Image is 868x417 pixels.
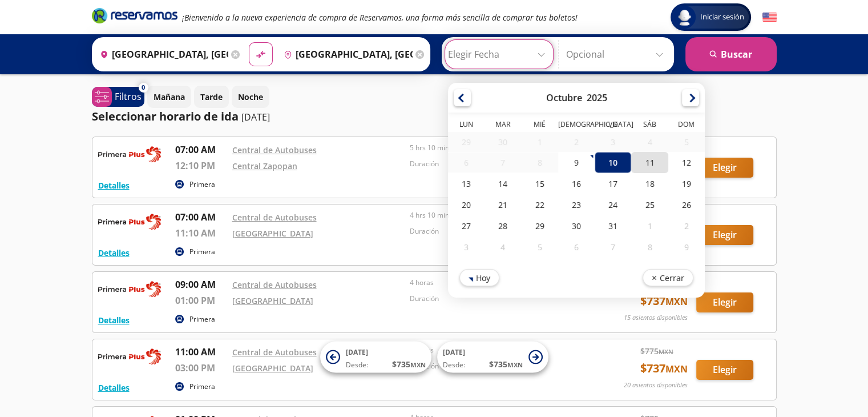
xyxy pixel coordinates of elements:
[485,132,521,152] div: 30-Sep-25
[485,153,521,173] div: 07-Oct-25
[631,152,668,173] div: 11-Oct-25
[696,292,753,312] button: Elegir
[521,132,558,152] div: 01-Oct-25
[115,90,142,103] p: Filtros
[200,91,223,103] p: Tarde
[189,314,215,324] p: Primera
[485,119,521,132] th: Martes
[98,143,161,166] img: RESERVAMOS
[696,360,753,380] button: Elegir
[410,294,582,304] p: Duración
[154,91,185,103] p: Mañana
[189,382,215,392] p: Primera
[485,215,521,236] div: 28-Oct-25
[98,314,130,326] button: Detalles
[175,210,227,224] p: 07:00 AM
[175,143,227,157] p: 07:00 AM
[232,86,269,108] button: Noche
[631,119,668,132] th: Sábado
[521,173,558,194] div: 15-Oct-25
[194,86,229,108] button: Tarde
[232,161,297,171] a: Central Zapopan
[437,342,548,373] button: [DATE]Desde:$735MXN
[521,119,558,132] th: Miércoles
[521,194,558,215] div: 22-Oct-25
[92,108,239,125] p: Seleccionar horario de ida
[175,361,227,375] p: 03:00 PM
[175,159,227,173] p: 12:10 PM
[558,173,594,194] div: 16-Oct-25
[98,278,161,300] img: RESERVAMOS
[640,345,673,357] span: $ 775
[98,382,130,394] button: Detalles
[232,295,313,306] a: [GEOGRAPHIC_DATA]
[448,173,485,194] div: 13-Oct-25
[595,119,631,132] th: Viernes
[586,91,607,104] div: 2025
[595,236,631,258] div: 07-Nov-25
[175,278,227,291] p: 09:00 AM
[485,236,521,258] div: 04-Nov-25
[346,360,368,370] span: Desde:
[595,152,631,173] div: 10-Oct-25
[459,269,499,286] button: Hoy
[98,247,130,259] button: Detalles
[558,215,594,236] div: 30-Oct-25
[595,173,631,194] div: 17-Oct-25
[443,360,465,370] span: Desde:
[448,153,485,173] div: 06-Oct-25
[92,7,177,24] i: Brand Logo
[595,215,631,236] div: 31-Oct-25
[668,173,704,194] div: 19-Oct-25
[696,11,749,23] span: Iniciar sesión
[147,86,191,108] button: Mañana
[448,194,485,215] div: 20-Oct-25
[98,210,161,233] img: RESERVAMOS
[346,347,368,357] span: [DATE]
[448,236,485,258] div: 03-Nov-25
[665,363,688,375] small: MXN
[448,132,485,152] div: 29-Sep-25
[448,40,550,69] input: Elegir Fecha
[685,37,777,71] button: Buscar
[566,40,668,69] input: Opcional
[668,194,704,215] div: 26-Oct-25
[631,215,668,236] div: 01-Nov-25
[668,119,704,132] th: Domingo
[98,179,130,191] button: Detalles
[410,278,582,288] p: 4 horas
[558,236,594,258] div: 06-Nov-25
[631,173,668,194] div: 18-Oct-25
[485,194,521,215] div: 21-Oct-25
[624,380,688,390] p: 20 asientos disponibles
[189,247,215,257] p: Primera
[232,347,317,358] a: Central de Autobuses
[448,119,485,132] th: Lunes
[392,358,426,370] span: $ 735
[696,225,753,245] button: Elegir
[642,269,693,286] button: Cerrar
[98,345,161,368] img: RESERVAMOS
[448,215,485,236] div: 27-Oct-25
[696,158,753,178] button: Elegir
[668,215,704,236] div: 02-Nov-25
[175,226,227,240] p: 11:10 AM
[232,212,317,223] a: Central de Autobuses
[241,110,270,124] p: [DATE]
[668,236,704,258] div: 09-Nov-25
[175,345,227,359] p: 11:00 AM
[189,179,215,190] p: Primera
[558,119,594,132] th: Jueves
[175,294,227,307] p: 01:00 PM
[410,159,582,169] p: Duración
[142,83,145,93] span: 0
[410,143,582,153] p: 5 hrs 10 mins
[182,12,578,23] em: ¡Bienvenido a la nueva experiencia de compra de Reservamos, una forma más sencilla de comprar tus...
[232,279,317,290] a: Central de Autobuses
[410,226,582,236] p: Duración
[668,152,704,173] div: 12-Oct-25
[665,295,688,308] small: MXN
[232,228,313,239] a: [GEOGRAPHIC_DATA]
[92,87,144,107] button: 0Filtros
[410,210,582,220] p: 4 hrs 10 mins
